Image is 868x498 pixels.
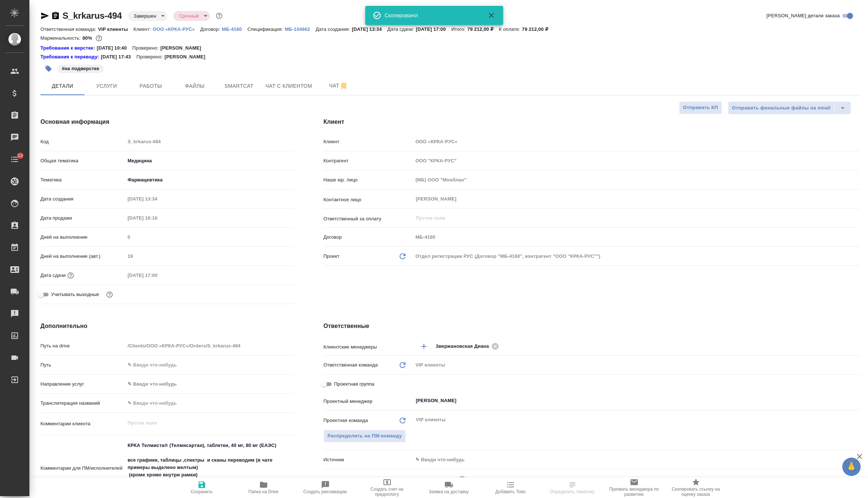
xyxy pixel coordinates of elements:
input: ✎ Введи что-нибудь [125,360,294,370]
button: Отправить финальные файлы на email [728,101,835,115]
span: [PERSON_NAME] [415,476,460,483]
button: Закрыть [482,11,500,20]
span: 🙏 [845,459,858,474]
input: Пустое поле [125,213,189,223]
div: ✎ Введи что-нибудь [415,456,851,463]
p: Клиентские менеджеры [324,343,413,351]
a: ООО «КРКА-РУС» [153,26,200,32]
input: Пустое поле [413,136,860,147]
p: К оплате: [499,26,522,32]
p: Проверено: [136,53,165,61]
p: Ответственная команда [324,361,378,369]
span: Добавить Todo [495,489,525,494]
p: МБ-4160 [222,26,247,32]
span: Проектная группа [334,380,374,388]
div: ✎ Введи что-нибудь [413,454,860,466]
span: В заказе уже есть ответственный ПМ или ПМ группа [324,430,406,443]
span: Призвать менеджера по развитию [608,487,661,497]
button: Распределить на ПМ-команду [324,430,406,443]
div: Отдел регистрации РУС (Договор "МБ-4160", контрагент "ООО "КРКА-РУС"") [413,250,860,263]
h4: Ответственные [324,322,860,331]
input: ✎ Введи что-нибудь [125,398,294,408]
p: Договор: [200,26,222,32]
span: Файлы [177,82,212,91]
span: Заявка на доставку [429,489,468,494]
button: Скопировать ссылку на оценку заказа [665,477,727,498]
div: ✎ Введи что-нибудь [125,378,294,390]
p: Клиент: [133,26,153,32]
p: Путь [40,361,125,369]
p: Общая тематика [40,157,125,165]
p: Маржинальность: [40,35,82,41]
p: Спецификация: [247,26,285,32]
input: Пустое поле [125,194,189,204]
div: VIP клиенты [413,359,860,371]
p: [DATE] 17:00 [416,26,451,32]
p: Контрагент [324,157,413,165]
button: Добавить менеджера [415,338,433,355]
div: Нажми, чтобы открыть папку с инструкцией [40,44,97,52]
p: Комментарии для ПМ/исполнителей [40,465,125,472]
a: МБ-4160 [222,26,247,32]
p: Ответственный за оплату [324,215,413,223]
p: Транслитерация названий [40,400,125,407]
button: Доп статусы указывают на важность/срочность заказа [214,11,224,21]
p: Код [40,138,125,145]
button: Сохранить [171,477,233,498]
input: Пустое поле [125,136,294,147]
span: Учитывать выходные [51,291,99,298]
span: Скопировать ссылку на оценку заказа [669,487,722,497]
button: Добавить тэг [40,61,57,77]
button: Создать счет на предоплату [356,477,418,498]
input: Пустое поле [125,251,294,261]
h4: Основная информация [40,118,294,126]
p: Дата продажи [40,214,125,222]
span: Чат [321,81,356,90]
p: Проект [324,253,340,260]
a: S_krkarus-494 [62,11,122,21]
button: 🙏 [842,458,861,476]
span: Распределить на ПМ-команду [328,432,402,440]
textarea: КРКА Телмиста® (Телмисартан), таблетки, 40 мг, 80 мг (ЕАЭС) все графики, таблицы ,спектры и сканы... [125,439,294,496]
p: ООО «КРКА-РУС» [153,26,200,32]
h4: Клиент [324,118,860,126]
a: МБ-104662 [285,26,315,32]
span: Звержановская Диана [436,343,493,350]
span: Отправить финальные файлы на email [732,104,831,112]
input: Пустое поле [415,214,843,223]
div: Завершен [128,11,167,21]
div: Нажми, чтобы открыть папку с инструкцией [40,53,101,61]
button: Open [856,400,857,401]
button: Скопировать ссылку [51,11,60,20]
p: 79 212,00 ₽ [522,26,554,32]
span: 13 [13,152,27,159]
p: Источник [324,456,413,463]
input: Пустое поле [413,155,860,166]
span: Детали [45,82,80,91]
a: Требования к переводу: [40,53,101,61]
p: Клиент [324,138,413,145]
h4: Дополнительно [40,322,294,331]
p: Путь на drive [40,342,125,350]
span: Определить тематику [550,489,594,494]
button: Призвать менеджера по развитию [603,477,665,498]
button: 13381.70 RUB; [94,33,104,43]
p: Дата сдачи [40,272,66,279]
p: [DATE] 10:40 [97,44,132,52]
button: Добавить Todo [480,477,542,498]
span: Smartcat [221,82,257,91]
div: Скопировано! [385,12,476,19]
p: VIP клиенты [98,26,133,32]
a: Требования к верстке: [40,44,97,52]
div: Звержановская Диана [436,342,501,351]
span: Сохранить [191,489,213,494]
input: Пустое поле [413,232,860,242]
span: Чат с клиентом [265,82,312,91]
div: ✎ Введи что-нибудь [128,380,285,388]
p: 79 212,00 ₽ [467,26,499,32]
input: Пустое поле [125,270,189,281]
button: Выбери, если сб и вс нужно считать рабочими днями для выполнения заказа. [105,290,114,299]
button: Папка на Drive [233,477,294,498]
a: 13 [2,150,28,169]
button: Если добавить услуги и заполнить их объемом, то дата рассчитается автоматически [66,271,75,280]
